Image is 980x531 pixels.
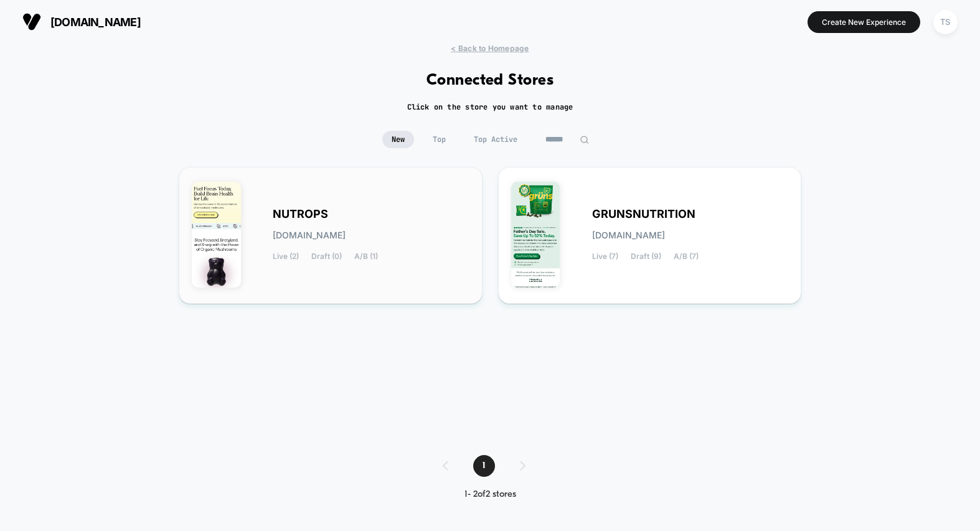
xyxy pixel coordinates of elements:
span: Draft (0) [311,252,342,261]
img: GRUNSNUTRITION [511,182,560,288]
span: 1 [473,455,495,477]
div: TS [933,10,958,34]
span: Live (2) [273,252,299,261]
button: Create New Experience [808,11,920,33]
span: [DOMAIN_NAME] [273,231,346,240]
span: New [382,131,414,148]
span: [DOMAIN_NAME] [50,16,141,29]
span: Draft (9) [631,252,661,261]
span: GRUNSNUTRITION [592,210,695,219]
span: Top Active [464,131,527,148]
h1: Connected Stores [426,72,554,90]
span: Top [423,131,455,148]
div: 1 - 2 of 2 stores [430,489,550,500]
img: edit [580,135,589,144]
span: A/B (7) [674,252,699,261]
span: Live (7) [592,252,618,261]
img: Visually logo [22,12,41,31]
button: TS [930,9,961,35]
span: NUTROPS [273,210,328,219]
span: [DOMAIN_NAME] [592,231,665,240]
span: < Back to Homepage [451,44,529,53]
button: [DOMAIN_NAME] [19,12,144,32]
h2: Click on the store you want to manage [407,102,573,112]
img: NUTROPS [192,182,241,288]
span: A/B (1) [354,252,378,261]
